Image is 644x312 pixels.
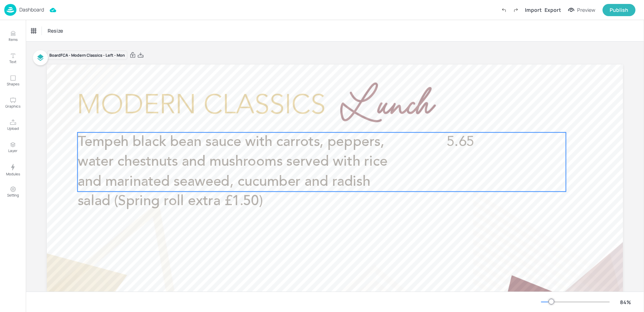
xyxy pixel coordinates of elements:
span: Tempeh black bean sauce with carrots, peppers, water chestnuts and mushrooms served with rice and... [78,135,387,209]
div: Publish [610,6,628,14]
button: Publish [602,4,635,16]
div: 84 % [617,298,634,306]
span: 5.65 [447,135,474,149]
label: Redo (Ctrl + Y) [510,4,522,16]
img: logo-86c26b7e.jpg [4,4,16,16]
div: Import [525,6,542,14]
button: Preview [564,5,600,15]
div: Export [545,6,561,14]
label: Undo (Ctrl + Z) [498,4,510,16]
div: Preview [577,6,595,14]
span: Resize [46,27,64,34]
p: Dashboard [19,7,44,12]
div: Board FCA - Modern Classics - Left - Mon [47,51,127,60]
